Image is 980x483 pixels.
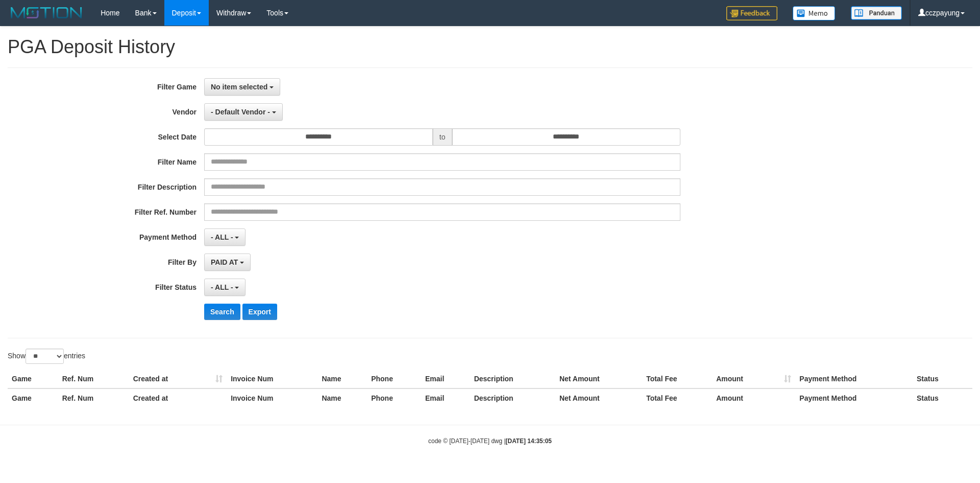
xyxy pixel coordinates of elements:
img: panduan.png [851,6,902,20]
th: Total Fee [642,388,712,407]
h1: PGA Deposit History [8,37,972,57]
th: Game [8,370,58,388]
button: Search [204,304,240,320]
span: PAID AT [211,258,238,266]
th: Ref. Num [58,370,129,388]
th: Ref. Num [58,388,129,407]
th: Name [317,388,367,407]
th: Invoice Num [227,370,317,388]
span: - Default Vendor - [211,108,270,116]
button: No item selected [204,78,280,96]
select: Showentries [26,349,64,364]
th: Amount [712,388,795,407]
img: Button%20Memo.svg [793,6,836,20]
span: - ALL - [211,283,233,291]
th: Payment Method [795,370,913,388]
th: Status [913,388,972,407]
th: Name [317,370,367,388]
img: MOTION_logo.png [8,5,85,20]
th: Phone [367,388,421,407]
th: Description [470,388,555,407]
th: Invoice Num [227,388,317,407]
th: Email [421,388,470,407]
th: Net Amount [555,370,642,388]
th: Total Fee [642,370,712,388]
th: Created at [129,388,227,407]
img: Feedback.jpg [726,6,777,20]
th: Email [421,370,470,388]
button: PAID AT [204,254,251,271]
th: Created at [129,370,227,388]
strong: [DATE] 14:35:05 [506,438,552,445]
th: Phone [367,370,421,388]
span: - ALL - [211,233,233,241]
button: Export [242,304,277,320]
button: - ALL - [204,279,246,296]
label: Show entries [8,349,85,364]
small: code © [DATE]-[DATE] dwg | [428,438,552,445]
th: Game [8,388,58,407]
span: No item selected [211,83,267,91]
th: Net Amount [555,388,642,407]
button: - ALL - [204,228,246,246]
th: Amount [712,370,795,388]
span: to [433,128,452,146]
th: Payment Method [795,388,913,407]
button: - Default Vendor - [204,103,283,121]
th: Description [470,370,555,388]
th: Status [913,370,972,388]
